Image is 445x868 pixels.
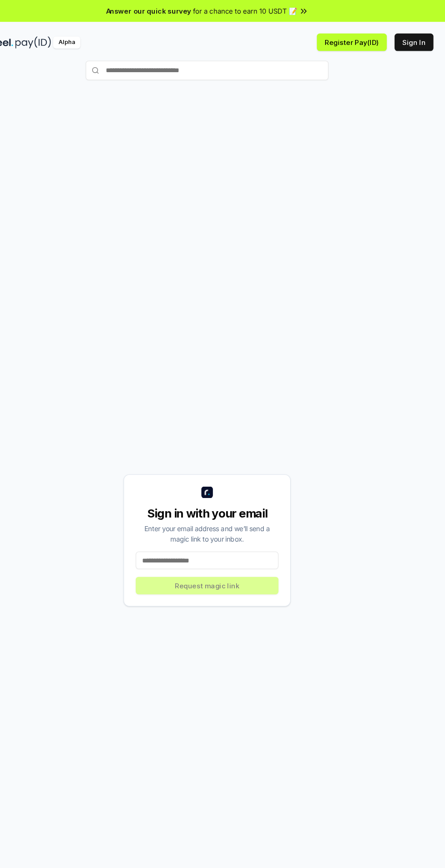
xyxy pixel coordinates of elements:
[325,31,391,48] button: Register Pay(ID)
[156,489,289,508] div: Enter your email address and we’ll send a magic link to your inbox.
[43,34,77,45] img: pay_id
[217,455,228,466] img: logo_small
[209,5,307,15] span: for a chance to earn 10 USDT 📝
[11,34,41,45] img: reveel_dark
[128,5,208,15] span: Answer our quick survey
[156,473,289,488] div: Sign in with your email
[398,31,434,48] button: Sign In
[79,34,104,45] div: Alpha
